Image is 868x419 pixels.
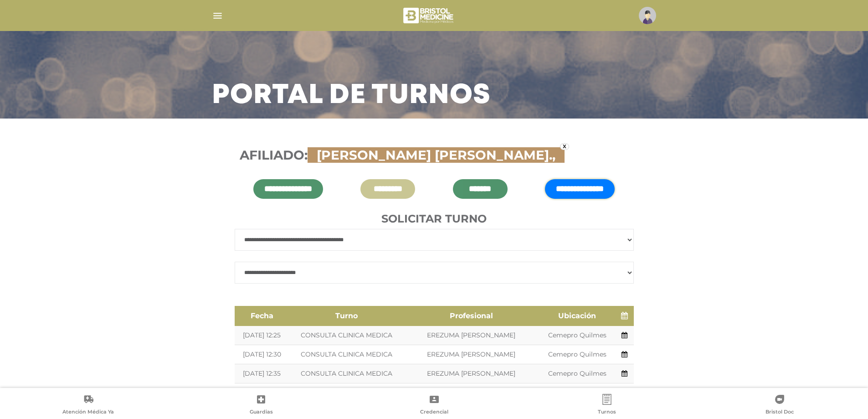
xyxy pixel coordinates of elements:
td: Cemepro Quilmes [539,383,616,403]
td: Cemepro Quilmes [539,364,616,383]
a: x [560,143,569,150]
span: Atención Médica Ya [62,409,114,417]
a: Agendar turno [621,350,627,358]
span: Guardias [250,409,273,417]
a: Agendar turno [621,331,627,339]
td: Cemepro Quilmes [539,326,616,345]
td: [DATE] 11:50 [235,383,289,403]
span: [PERSON_NAME] [PERSON_NAME]., [312,147,560,163]
img: Cober_menu-lines-white.svg [212,10,223,21]
td: CONSULTA CLINICA MEDICA [289,345,404,364]
span: Bristol Doc [765,409,794,417]
img: bristol-medicine-blanco.png [402,5,456,26]
td: CONSULTA CLINICA MEDICA [289,383,404,403]
a: Turnos [520,394,693,417]
a: Bristol Doc [693,394,866,417]
a: Credencial [348,394,520,417]
td: CONSULTA CLINICA MEDICA [289,326,404,345]
td: [DATE] 12:30 [235,345,289,364]
th: Fecha [235,306,289,326]
th: Turno [289,306,404,326]
a: Agendar turno [621,369,627,378]
td: Cemepro Quilmes [539,345,616,364]
h3: Afiliado: [240,148,629,163]
td: EREZUMA [PERSON_NAME] [404,364,539,383]
span: Turnos [598,409,616,417]
th: Ubicación [539,306,616,326]
td: EREZUMA [PERSON_NAME] [404,345,539,364]
th: Profesional [404,306,539,326]
td: EREZUMA [PERSON_NAME] [404,326,539,345]
td: CONSULTA CLINICA MEDICA [289,364,404,383]
h4: Solicitar turno [235,212,634,226]
a: Atención Médica Ya [2,394,175,417]
a: Guardias [175,394,347,417]
td: EREZUMA [PERSON_NAME] [404,383,539,403]
span: Credencial [420,409,448,417]
td: [DATE] 12:25 [235,326,289,345]
img: profile-placeholder.svg [639,7,656,24]
td: [DATE] 12:35 [235,364,289,383]
h3: Portal de turnos [212,84,491,108]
